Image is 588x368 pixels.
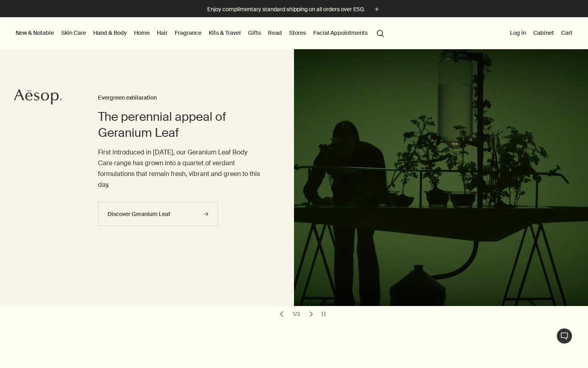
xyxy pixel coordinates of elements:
[207,5,364,14] p: Enjoy complimentary standard shipping on all orders over £50.
[98,202,218,226] a: Discover Geranium Leaf
[98,109,262,141] h2: The perennial appeal of Geranium Leaf
[556,328,572,344] button: Live Assistance
[312,28,369,38] a: Facial Appointments
[92,28,128,38] a: Hand & Body
[14,89,62,107] a: Aesop
[98,93,262,103] h3: Evergreen exhilaration
[14,17,388,49] nav: primary
[508,17,574,49] nav: supplementary
[508,28,528,38] button: Log in
[560,28,574,38] button: Cart
[155,28,169,38] a: Hair
[207,5,381,14] button: Enjoy complimentary standard shipping on all orders over £50.
[318,308,329,320] button: pause
[276,308,287,320] button: previous slide
[207,28,242,38] a: Kits & Travel
[14,28,56,38] button: New & Notable
[288,28,308,38] button: Stores
[266,28,284,38] a: Read
[14,89,62,105] svg: Aesop
[246,28,262,38] a: Gifts
[60,28,88,38] a: Skin Care
[532,28,556,38] a: Cabinet
[132,28,151,38] a: Home
[306,308,317,320] button: next slide
[290,310,302,318] div: 1 / 3
[373,25,388,40] button: Open search
[98,147,262,190] p: First introduced in [DATE], our Geranium Leaf Body Care range has grown into a quartet of verdant...
[173,28,203,38] a: Fragrance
